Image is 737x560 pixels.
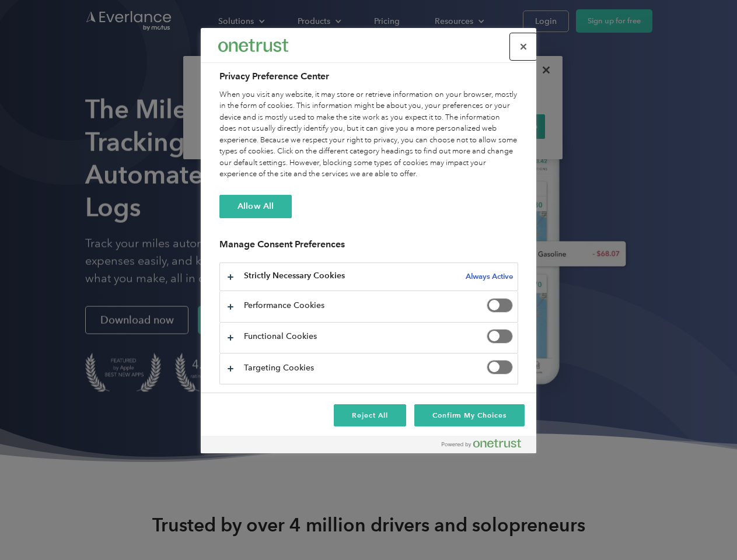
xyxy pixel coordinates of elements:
[414,404,525,426] button: Confirm My Choices
[219,69,518,83] h2: Privacy Preference Center
[219,195,292,218] button: Allow All
[219,89,518,180] div: When you visit any website, it may store or retrieve information on your browser, mostly in the f...
[218,39,288,51] img: Everlance
[442,439,521,448] img: Powered by OneTrust Opens in a new Tab
[201,28,536,453] div: Privacy Preference Center
[219,239,518,257] h3: Manage Consent Preferences
[218,34,288,57] div: Everlance
[201,28,536,453] div: Preference center
[442,439,530,453] a: Powered by OneTrust Opens in a new Tab
[511,34,536,60] button: Close
[334,404,406,426] button: Reject All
